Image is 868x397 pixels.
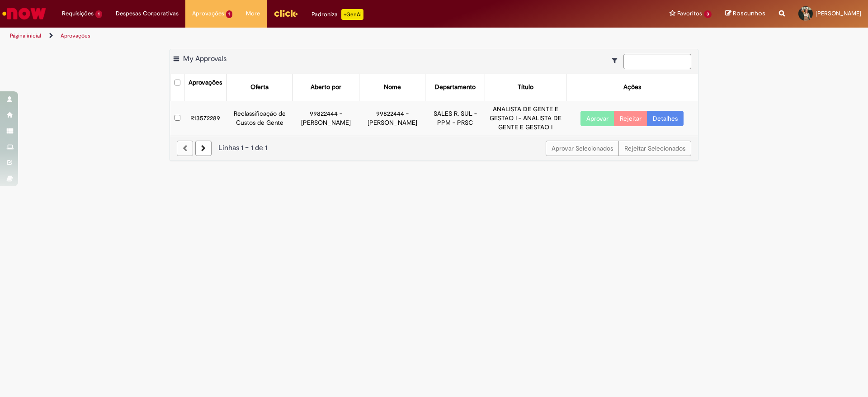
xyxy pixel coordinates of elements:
td: 99822444 - [PERSON_NAME] [292,101,359,135]
div: Nome [384,83,401,92]
span: Aprovações [192,9,224,18]
td: Reclassificação de Custos de Gente [226,101,292,135]
div: Ações [623,83,641,92]
span: [PERSON_NAME] [816,9,861,17]
span: 1 [95,10,102,18]
i: Mostrar filtros para: Suas Solicitações [612,57,622,64]
th: Aprovações [184,74,226,101]
span: Despesas Corporativas [116,9,179,18]
span: Rascunhos [733,9,765,18]
ul: Trilhas de página [7,28,572,44]
td: ANALISTA DE GENTE E GESTAO I - ANALISTA DE GENTE E GESTAO I [485,101,566,135]
div: Departamento [435,83,476,92]
span: 1 [226,10,233,18]
div: Aprovações [189,78,222,87]
div: Oferta [250,83,269,92]
a: Detalhes [647,111,684,126]
td: R13572289 [184,101,226,135]
span: 3 [704,10,712,18]
p: +GenAi [341,9,363,20]
a: Página inicial [10,32,41,39]
span: Favoritos [677,9,702,18]
div: Linhas 1 − 1 de 1 [177,143,691,153]
span: My Approvals [183,54,226,63]
button: Rejeitar [614,111,647,126]
td: SALES R. SUL - PPM - PRSC [425,101,485,135]
span: Requisições [62,9,94,18]
span: More [246,9,260,18]
a: Aprovações [61,32,90,39]
div: Título [518,83,533,92]
div: Aberto por [311,83,341,92]
img: ServiceNow [1,5,47,23]
img: click_logo_yellow_360x200.png [274,6,298,20]
td: 99822444 - [PERSON_NAME] [359,101,425,135]
button: Aprovar [580,111,614,126]
div: Padroniza [311,9,363,20]
a: Rascunhos [725,9,765,18]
